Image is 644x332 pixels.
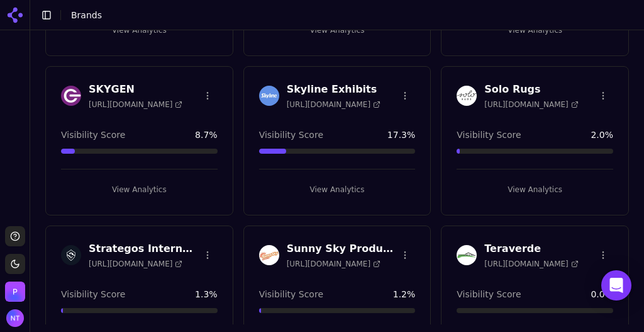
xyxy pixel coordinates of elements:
[457,129,521,141] span: Visibility Score
[89,82,182,97] h3: SKYGEN
[287,100,380,110] span: [URL][DOMAIN_NAME]
[61,180,218,200] button: View Analytics
[457,86,477,106] img: Solo Rugs
[6,309,24,327] button: Open user button
[484,100,578,110] span: [URL][DOMAIN_NAME]
[195,129,218,141] span: 8.7 %
[393,288,416,301] span: 1.2 %
[259,129,323,141] span: Visibility Score
[89,259,182,269] span: [URL][DOMAIN_NAME]
[6,309,24,327] img: Nate Tower
[61,129,125,141] span: Visibility Score
[61,245,81,265] img: Strategos International
[71,10,102,20] span: Brands
[287,241,396,256] h3: Sunny Sky Products
[61,20,218,40] button: View Analytics
[287,82,380,97] h3: Skyline Exhibits
[484,259,578,269] span: [URL][DOMAIN_NAME]
[89,241,197,256] h3: Strategos International
[484,82,578,97] h3: Solo Rugs
[71,9,609,21] nav: breadcrumb
[457,288,521,301] span: Visibility Score
[259,288,323,301] span: Visibility Score
[457,245,477,265] img: Teraverde
[5,282,25,302] button: Open organization switcher
[259,86,279,106] img: Skyline Exhibits
[195,288,218,301] span: 1.3 %
[601,270,631,301] div: Open Intercom Messenger
[61,288,125,301] span: Visibility Score
[387,129,415,141] span: 17.3 %
[259,180,416,200] button: View Analytics
[457,20,613,40] button: View Analytics
[457,180,613,200] button: View Analytics
[591,288,613,301] span: 0.0 %
[591,129,613,141] span: 2.0 %
[61,86,81,106] img: SKYGEN
[484,241,578,256] h3: Teraverde
[287,259,380,269] span: [URL][DOMAIN_NAME]
[89,100,182,110] span: [URL][DOMAIN_NAME]
[5,282,25,302] img: Perrill
[259,20,416,40] button: View Analytics
[259,245,279,265] img: Sunny Sky Products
